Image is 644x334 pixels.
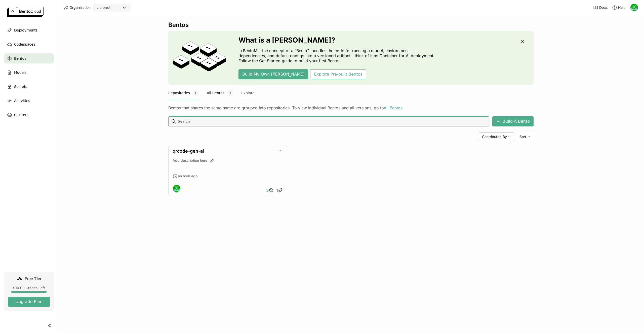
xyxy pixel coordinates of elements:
[14,70,26,76] span: Models
[97,5,111,10] div: cioionut
[4,272,54,311] a: Free Tier$10.00 Credits LeftUpgrade Plan
[173,148,204,154] a: qrcode-gen-ai
[612,5,626,10] div: Help
[173,158,283,163] div: Add description here
[8,286,50,290] div: $10.00 Credits Left
[479,132,514,141] div: Contributed By
[4,96,54,106] a: Activities
[593,5,608,10] a: Docs
[14,112,28,118] span: Clusters
[492,116,534,126] button: Build A Bento
[178,174,197,178] span: an hour ago
[14,98,30,104] span: Activities
[4,110,54,120] a: Clusters
[276,188,278,193] span: 1
[8,297,50,307] button: Upgrade Plan
[14,55,26,61] span: Bentos
[14,27,37,33] span: Deployments
[227,90,233,96] span: 3
[4,25,54,35] a: Deployments
[192,90,199,96] span: 1
[177,117,487,125] input: Search
[173,185,180,192] img: Ionut Cio
[266,188,269,193] span: 3
[238,36,437,44] h3: What is a [PERSON_NAME]?
[14,84,27,90] span: Secrets
[69,5,91,10] span: Organization
[25,276,42,281] span: Free Tier
[168,105,534,110] div: Bentos that shares the same name are grouped into repositories. To view individual Bentos and all...
[519,135,526,139] span: Sort
[238,69,308,79] button: Build My Own [PERSON_NAME]
[241,87,255,99] button: Explore
[265,185,275,195] a: 3
[4,82,54,92] a: Secrets
[275,185,284,195] a: 1
[630,4,638,11] img: Ionut Cio
[168,21,534,29] div: Bentos
[618,5,626,10] span: Help
[238,48,437,63] p: In BentoML, the concept of a “Bento” bundles the code for running a model, environment dependenci...
[111,5,112,10] input: Selected cioionut.
[7,7,44,17] img: logo
[4,53,54,63] a: Bentos
[168,87,199,99] button: Repositories
[482,135,507,139] span: Contributed By
[516,132,534,141] div: Sort
[384,105,403,110] a: All Bentos
[4,39,54,49] a: Codespaces
[14,41,35,47] span: Codespaces
[172,41,226,74] img: cover onboarding
[599,5,608,10] span: Docs
[4,68,54,78] a: Models
[207,87,233,99] button: All Bentos
[310,69,366,79] button: Explore Pre-built Bentos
